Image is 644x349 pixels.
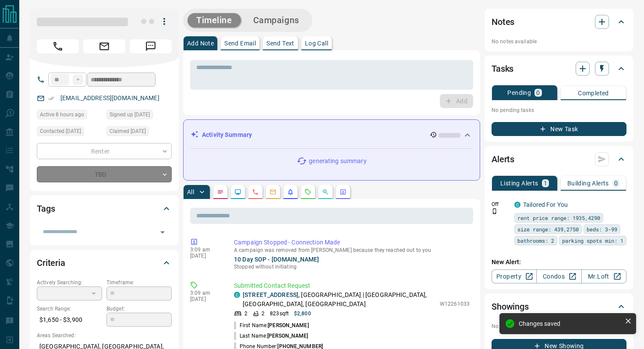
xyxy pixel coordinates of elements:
[507,90,531,96] p: Pending
[578,90,609,96] p: Completed
[37,166,172,182] div: TBD
[48,95,54,101] svg: Email Verified
[492,15,514,29] h2: Notes
[244,13,308,28] button: Campaigns
[517,236,554,245] span: bathrooms: 2
[110,127,146,136] span: Claimed [DATE]
[269,188,276,195] svg: Emails
[536,269,581,283] a: Condos
[492,122,626,136] button: New Task
[492,200,509,208] p: Off
[234,332,308,340] p: Last Name:
[294,310,311,318] p: $2,800
[500,180,538,186] p: Listing Alerts
[224,40,256,46] p: Send Email
[37,198,172,219] div: Tags
[110,110,150,119] span: Signed up [DATE]
[202,130,252,140] p: Activity Summary
[270,310,289,318] p: 823 sqft
[60,94,159,101] a: [EMAIL_ADDRESS][DOMAIN_NAME]
[244,310,248,318] p: 2
[252,188,259,195] svg: Calls
[156,226,169,238] button: Open
[106,305,172,313] p: Budget:
[106,279,172,286] p: Timeframe:
[587,225,617,234] span: beds: 3-99
[492,38,626,45] p: No notes available
[188,13,241,28] button: Timeline
[304,188,311,195] svg: Requests
[37,332,172,339] p: Areas Searched:
[190,290,221,296] p: 3:09 am
[234,321,309,329] p: First Name:
[187,189,194,195] p: All
[492,269,537,283] a: Property
[234,247,470,253] p: A campaign was removed from [PERSON_NAME] because they reached out to you
[492,62,513,76] h2: Tasks
[37,39,79,53] span: Call
[37,305,102,313] p: Search Range:
[37,202,55,216] h2: Tags
[40,110,84,119] span: Active 8 hours ago
[190,253,221,259] p: [DATE]
[37,110,102,122] div: Sun Aug 17 2025
[492,149,626,170] div: Alerts
[287,188,294,195] svg: Listing Alerts
[234,188,241,195] svg: Lead Browsing Activity
[262,310,265,318] p: 2
[37,313,102,327] p: $1,650 - $3,900
[83,39,125,53] span: Email
[322,188,329,195] svg: Opportunities
[266,40,294,46] p: Send Text
[517,213,600,222] span: rent price range: 1935,4290
[309,157,366,166] p: generating summary
[191,127,473,143] div: Activity Summary
[234,238,470,247] p: Campaign Stopped - Connection Made
[40,127,81,136] span: Contacted [DATE]
[492,296,626,317] div: Showings
[267,333,308,339] span: [PERSON_NAME]
[567,180,609,186] p: Building Alerts
[37,143,172,159] div: Renter
[544,180,547,186] p: 1
[268,322,308,328] span: [PERSON_NAME]
[492,258,626,267] p: New Alert:
[190,296,221,302] p: [DATE]
[614,180,618,186] p: 0
[243,291,298,298] a: [STREET_ADDRESS]
[492,104,626,117] p: No pending tasks
[234,263,470,271] p: Stopped without initiating
[106,110,172,122] div: Wed Jul 23 2025
[234,256,319,263] a: 10 Day SOP - [DOMAIN_NAME]
[340,188,347,195] svg: Agent Actions
[517,225,579,234] span: size range: 439,2750
[217,188,224,195] svg: Notes
[190,247,221,253] p: 3:09 am
[440,300,470,308] p: W12261033
[37,126,102,139] div: Fri Jul 25 2025
[234,281,470,290] p: Submitted Contact Request
[492,322,626,330] p: No showings booked
[234,292,240,298] div: condos.ca
[492,152,514,166] h2: Alerts
[243,290,435,309] p: , [GEOGRAPHIC_DATA] | [GEOGRAPHIC_DATA], [GEOGRAPHIC_DATA], [GEOGRAPHIC_DATA]
[305,40,328,46] p: Log Call
[492,300,529,314] h2: Showings
[130,39,172,53] span: Message
[492,58,626,79] div: Tasks
[37,256,65,270] h2: Criteria
[581,269,626,283] a: Mr.Loft
[514,202,520,208] div: condos.ca
[536,90,540,96] p: 0
[37,252,172,273] div: Criteria
[519,320,621,327] div: Changes saved
[492,208,498,214] svg: Push Notification Only
[37,279,102,286] p: Actively Searching:
[492,11,626,32] div: Notes
[106,126,172,139] div: Fri Jul 25 2025
[562,236,623,245] span: parking spots min: 1
[187,40,214,46] p: Add Note
[523,201,568,208] a: Tailored For You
